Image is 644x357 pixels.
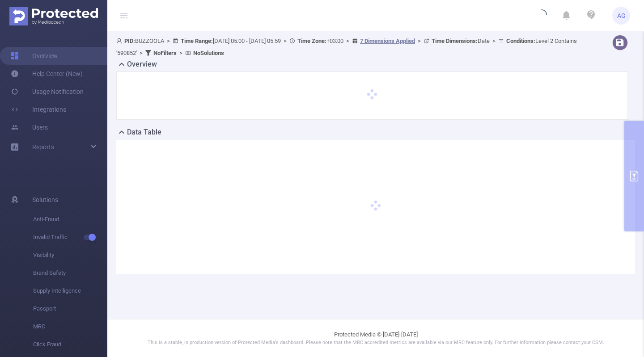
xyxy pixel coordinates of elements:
span: Supply Intelligence [33,282,107,300]
span: > [281,38,289,44]
b: PID: [124,38,135,44]
span: AG [617,7,626,25]
span: Reports [32,143,54,151]
footer: Protected Media © [DATE]-[DATE] [107,319,644,357]
span: > [415,38,424,44]
a: Users [11,118,48,136]
a: Integrations [11,101,66,118]
img: Protected Media [9,7,98,25]
span: Invalid Traffic [33,228,107,246]
span: Anti-Fraud [33,210,107,228]
a: Usage Notification [11,83,84,101]
i: icon: loading [536,9,547,22]
b: Time Dimensions : [432,38,478,44]
span: > [164,38,173,44]
a: Help Center (New) [11,65,83,83]
b: Time Range: [181,38,213,44]
b: Time Zone: [297,38,326,44]
b: No Filters [153,50,177,56]
h2: Overview [127,59,157,70]
span: Click Fraud [33,336,107,353]
b: No Solutions [193,50,224,56]
span: Passport [33,300,107,318]
span: MRC [33,318,107,336]
span: > [177,50,185,56]
span: BUZZOOLA [DATE] 05:00 - [DATE] 05:59 +03:00 [116,38,577,56]
b: Conditions : [506,38,535,44]
span: Visibility [33,246,107,264]
span: Brand Safety [33,264,107,282]
span: > [137,50,145,56]
span: Date [432,38,490,44]
span: Solutions [32,191,58,209]
span: > [490,38,498,44]
i: icon: user [116,38,124,44]
a: Overview [11,47,58,65]
p: This is a stable, in production version of Protected Media's dashboard. Please note that the MRC ... [130,339,622,347]
u: 7 Dimensions Applied [360,38,415,44]
a: Reports [32,138,54,156]
h2: Data Table [127,127,161,138]
span: > [343,38,352,44]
